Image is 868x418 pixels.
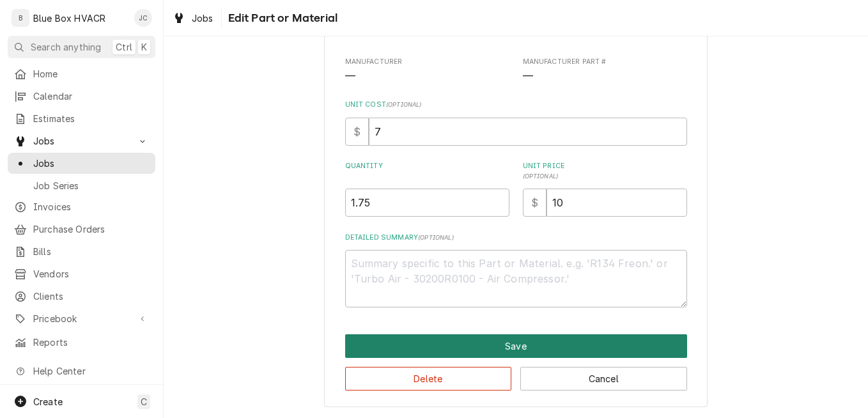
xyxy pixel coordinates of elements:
label: Detailed Summary [345,233,687,243]
span: Job Series [33,179,149,192]
div: Manufacturer Part # [523,57,687,84]
span: Jobs [33,157,149,170]
span: C [141,395,147,408]
span: ( optional ) [386,101,422,108]
div: $ [345,118,369,146]
a: Go to Jobs [8,130,155,151]
span: Pricebook [33,312,130,325]
div: Blue Box HVACR [33,12,105,25]
span: Manufacturer [345,57,509,67]
div: Detailed Summary [345,233,687,307]
div: Manufacturer [345,57,509,84]
button: Cancel [520,367,687,391]
label: Quantity [345,161,509,182]
button: Save [345,334,687,358]
span: Home [33,67,149,81]
span: Help Center [33,364,148,378]
button: Search anythingCtrlK [8,36,155,58]
span: Estimates [33,112,149,125]
span: — [345,70,355,82]
span: Ctrl [116,40,132,54]
a: Job Series [8,175,155,196]
div: [object Object] [523,161,687,217]
div: Josh Canfield's Avatar [134,9,152,27]
span: ( optional ) [523,173,559,180]
label: Unit Cost [345,100,687,110]
a: Vendors [8,263,155,284]
a: Jobs [167,8,219,29]
span: Clients [33,290,149,303]
div: JC [134,9,152,27]
a: Reports [8,332,155,353]
a: Go to Pricebook [8,308,155,329]
div: B [12,9,29,27]
span: Jobs [192,12,213,25]
span: Jobs [33,134,130,148]
span: Edit Part or Material [224,10,337,27]
a: Go to Help Center [8,360,155,382]
span: Search anything [31,40,101,54]
a: Bills [8,241,155,262]
span: Calendar [33,89,149,103]
a: Clients [8,286,155,307]
label: Unit Price [523,161,687,182]
div: [object Object] [345,161,509,217]
span: K [141,40,147,54]
span: Bills [33,245,149,258]
a: Estimates [8,108,155,129]
div: Unit Cost [345,100,687,145]
a: Purchase Orders [8,219,155,240]
div: Blue Box HVACR's Avatar [12,9,29,27]
div: Button Group [345,334,687,391]
a: Invoices [8,196,155,217]
div: Button Group Row [345,334,687,358]
span: Vendors [33,267,149,281]
div: $ [523,189,546,217]
span: ( optional ) [418,234,454,241]
button: Delete [345,367,512,391]
a: Home [8,63,155,84]
span: Manufacturer [345,69,509,84]
span: Manufacturer Part # [523,69,687,84]
span: Purchase Orders [33,222,149,236]
span: Manufacturer Part # [523,57,687,67]
div: Button Group Row [345,358,687,391]
span: Create [33,396,63,407]
a: Jobs [8,153,155,174]
span: Invoices [33,200,149,213]
a: Go to What's New [8,383,155,404]
span: Reports [33,336,149,349]
a: Calendar [8,86,155,107]
span: — [523,70,533,82]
